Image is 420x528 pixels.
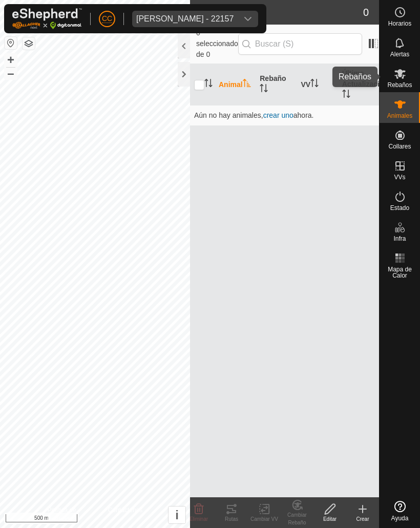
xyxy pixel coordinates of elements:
span: Javier Medrano Rodriguez - 22157 [132,11,238,27]
span: 0 seleccionado de 0 [196,28,238,60]
div: Crear [346,515,379,523]
span: Eliminar [190,516,208,522]
div: Cambiar Rebaño [281,511,313,526]
div: Editar [313,515,346,523]
button: – [5,67,17,79]
span: Collares [388,143,411,150]
button: + [5,54,17,66]
span: Alertas [390,51,409,57]
a: Contáctenos [108,505,142,524]
span: crear uno [263,111,293,119]
td: Aún no hay animales, ahora. [190,105,379,125]
span: 0 [363,5,369,20]
span: Rebaños [387,82,412,88]
span: i [175,508,179,522]
p-sorticon: Activar para ordenar [310,80,319,89]
th: Rebaño [256,64,297,105]
p-sorticon: Activar para ordenar [342,91,350,99]
img: Logo Gallagher [12,8,82,29]
button: i [169,506,185,523]
div: Rutas [215,515,248,523]
input: Buscar (S) [238,33,362,55]
th: Animal [215,64,256,105]
span: Infra [393,236,406,242]
p-sorticon: Activar para ordenar [204,80,213,89]
a: Política de Privacidad [48,505,96,524]
span: Mapa de Calor [382,266,417,279]
span: Ayuda [391,515,409,521]
th: Última Actualización [338,64,379,105]
button: Capas del Mapa [23,37,35,50]
button: Restablecer Mapa [5,37,17,49]
th: VV [297,64,338,105]
a: Ayuda [380,497,420,525]
span: VVs [394,174,405,180]
span: Horarios [388,20,411,27]
span: Estado [390,205,409,211]
div: Cambiar VV [248,515,281,523]
h2: Animales [196,6,363,18]
p-sorticon: Activar para ordenar [243,80,251,89]
span: Animales [387,113,412,119]
div: dropdown trigger [238,11,258,27]
p-sorticon: Activar para ordenar [260,86,268,94]
div: [PERSON_NAME] - 22157 [136,15,234,23]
